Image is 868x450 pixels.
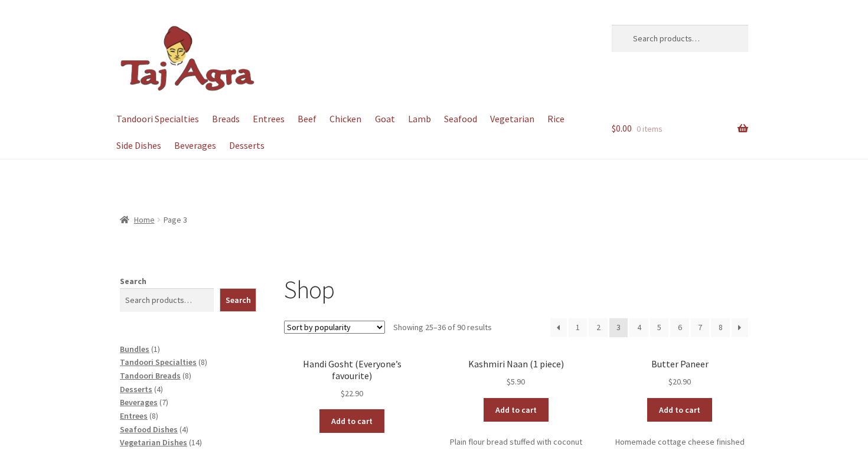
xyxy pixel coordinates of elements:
a: Page 1 [569,318,588,337]
span: 4 [156,384,161,394]
a: Lamb [402,106,436,132]
bdi: 20.90 [668,376,691,387]
a: Tandoori Breads [120,370,181,381]
h2: Handi Gosht (Everyone’s favourite) [284,358,420,381]
span: 4 [182,424,186,435]
p: Showing 25–36 of 90 results [393,318,492,337]
a: Entrees [247,106,290,132]
a: Bundles [120,344,149,354]
a: ← [550,318,567,337]
bdi: 5.90 [507,376,525,387]
span: 8 [201,357,205,367]
a: Vegetarian Dishes [120,437,187,448]
span: 0 items [637,123,663,134]
span: Page 3 [609,318,628,337]
h2: Kashmiri Naan (1 piece) [448,358,584,370]
a: Add to cart: “Kashmiri Naan (1 piece)” [484,398,549,422]
span: $ [612,122,616,134]
span: / [155,213,164,227]
a: Chicken [324,106,367,132]
a: Add to cart: “Butter Paneer” [647,398,712,422]
h1: Shop [284,275,748,305]
input: Search products… [612,25,748,52]
a: Seafood [438,106,482,132]
a: Tandoori Specialties [110,106,204,132]
h2: Butter Paneer [612,358,748,370]
a: $0.00 0 items [612,106,748,152]
span: $ [668,376,673,387]
span: 0.00 [612,122,632,134]
a: Page 8 [711,318,730,337]
a: Goat [369,106,400,132]
span: 8 [152,410,156,421]
a: Page 7 [691,318,710,337]
a: Seafood Dishes [120,424,178,435]
a: Rice [542,106,570,132]
a: Breads [206,106,245,132]
a: Entrees [120,410,148,421]
a: Add to cart: “Handi Gosht (Everyone's favourite)” [319,409,384,433]
select: Shop order [284,321,385,334]
a: Home [120,214,155,225]
a: Page 2 [589,318,608,337]
a: → [732,318,748,337]
span: 14 [191,437,200,448]
label: Search [120,276,146,286]
bdi: 22.90 [341,388,363,399]
input: Search products… [120,288,214,312]
span: $ [507,376,511,387]
a: Page 4 [629,318,648,337]
nav: Product Pagination [550,318,748,337]
span: 8 [185,370,189,381]
a: Vegetarian [485,106,540,132]
a: Tandoori Specialties [120,357,197,367]
button: Search [220,288,257,312]
img: Dickson | Taj Agra Indian Restaurant [120,25,256,93]
a: Side Dishes [110,132,167,159]
a: Beverages [120,397,158,407]
nav: Primary Navigation [120,106,584,159]
a: Desserts [223,132,270,159]
a: Page 5 [650,318,669,337]
a: Kashmiri Naan (1 piece) $5.90 [448,358,584,389]
a: Handi Gosht (Everyone’s favourite) $22.90 [284,358,420,400]
a: Beef [292,106,322,132]
a: Butter Paneer $20.90 [612,358,748,389]
a: Page 6 [670,318,689,337]
span: 7 [162,397,166,407]
span: $ [341,388,345,399]
a: Desserts [120,384,152,394]
a: Beverages [168,132,221,159]
nav: breadcrumbs [120,213,748,227]
span: 1 [154,344,158,354]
